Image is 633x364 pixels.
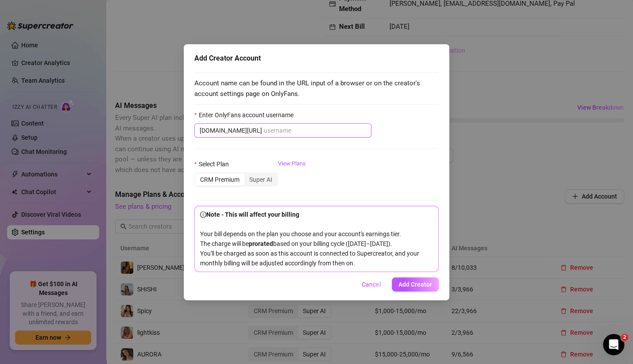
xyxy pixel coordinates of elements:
[355,277,388,291] button: Cancel
[392,277,439,291] button: Add Creator
[603,334,624,355] iframe: Intercom live chat
[194,172,278,187] div: segmented control
[362,281,381,288] span: Cancel
[278,159,306,195] a: View Plans
[200,211,419,267] span: Your bill depends on the plan you choose and your account's earnings tier. The charge will be bas...
[194,159,234,169] label: Select Plan
[195,173,244,186] div: CRM Premium
[200,211,206,218] span: info-circle
[398,281,432,288] span: Add Creator
[194,53,439,64] div: Add Creator Account
[244,173,277,186] div: Super AI
[200,126,262,135] span: [DOMAIN_NAME][URL]
[194,78,439,99] span: Account name can be found in the URL input of a browser or on the creator's account settings page...
[249,240,273,247] b: prorated
[264,126,366,135] input: Enter OnlyFans account username
[621,334,628,341] span: 2
[194,110,299,120] label: Enter OnlyFans account username
[200,211,299,218] strong: Note - This will affect your billing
